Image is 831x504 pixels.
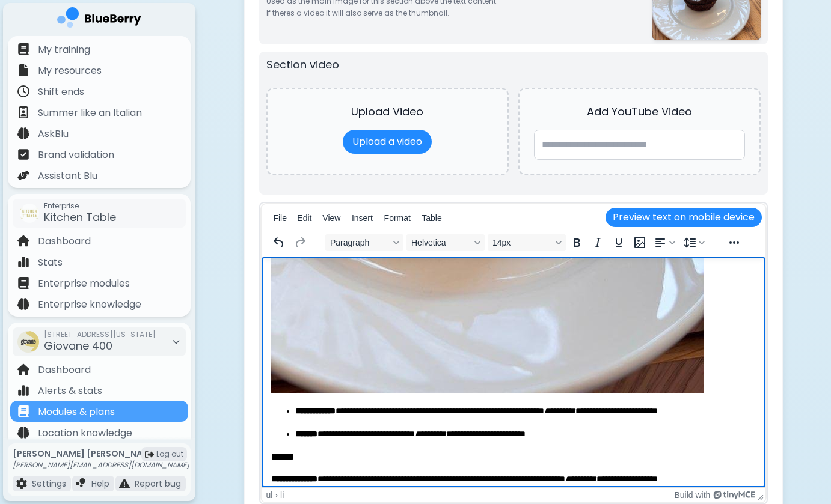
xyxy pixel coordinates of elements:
p: My training [38,43,90,57]
p: Help [91,478,109,489]
p: Settings [32,478,66,489]
span: Log out [156,449,183,459]
p: Dashboard [38,234,91,249]
p: AskBlu [38,127,69,141]
span: Format [384,213,411,223]
button: Block Paragraph [325,234,403,251]
span: Paragraph [330,238,389,247]
img: file icon [17,298,29,310]
img: file icon [17,85,29,97]
img: file icon [17,405,29,417]
h3: Upload Video [282,103,493,120]
button: Reveal or hide additional toolbar items [724,234,744,251]
button: Redo [290,234,310,251]
img: file icon [17,148,29,160]
h3: Add YouTube Video [534,103,745,120]
p: Summer like an Italian [38,106,142,120]
p: My resources [38,64,102,78]
img: file icon [17,127,29,139]
span: 14px [492,238,551,247]
p: Section video [266,56,339,73]
img: logout [145,450,154,459]
img: file icon [76,478,87,489]
span: Giovane 400 [44,338,112,353]
img: file icon [17,427,29,439]
p: Dashboard [38,363,91,377]
img: file icon [17,106,29,118]
div: ul [266,490,273,500]
img: file icon [17,363,29,375]
span: Edit [297,213,311,223]
button: Bold [566,234,587,251]
img: file icon [17,277,29,289]
p: Assistant Blu [38,169,97,183]
button: Insert/edit image [630,234,650,251]
p: Brand validation [38,148,114,162]
button: Preview text on mobile device [606,208,762,227]
button: Undo [269,234,289,251]
p: [PERSON_NAME] [PERSON_NAME] [13,448,189,459]
p: Alerts & stats [38,384,102,398]
img: company thumbnail [20,204,39,223]
p: Enterprise modules [38,276,130,291]
div: Press the Up and Down arrow keys to resize the editor. [758,490,764,500]
img: file icon [17,64,29,76]
img: file icon [17,256,29,268]
span: Enterprise [44,201,116,211]
img: file icon [17,235,29,247]
img: file icon [16,478,27,489]
span: Table [422,213,441,223]
img: company thumbnail [17,331,39,353]
p: Stats [38,255,63,270]
div: li [280,490,284,500]
span: View [322,213,340,223]
p: Enterprise knowledge [38,297,141,312]
button: Font Helvetica [406,234,485,251]
label: Upload a video [343,130,432,154]
span: Helvetica [411,238,470,247]
button: Font size 14px [488,234,566,251]
img: file icon [17,169,29,181]
p: Location knowledge [38,426,132,440]
span: File [273,213,287,223]
div: › [275,490,278,500]
img: file icon [17,384,29,396]
img: company logo [57,7,141,32]
img: file icon [17,43,29,55]
p: [PERSON_NAME][EMAIL_ADDRESS][DOMAIN_NAME] [13,460,189,470]
button: Line height [680,234,709,251]
span: Insert [352,213,373,223]
button: Alignment left [651,234,679,251]
span: [STREET_ADDRESS][US_STATE] [44,330,156,339]
p: If theres a video it will also serve as the thumbnail. [266,8,498,18]
a: Build with TinyMCE [674,490,755,500]
button: Italic [587,234,608,251]
span: Kitchen Table [44,210,116,225]
button: Underline [609,234,629,251]
img: file icon [119,478,130,489]
p: Report bug [135,478,181,489]
p: Modules & plans [38,405,115,419]
p: Shift ends [38,85,84,99]
iframe: Rich Text Area [262,257,765,487]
